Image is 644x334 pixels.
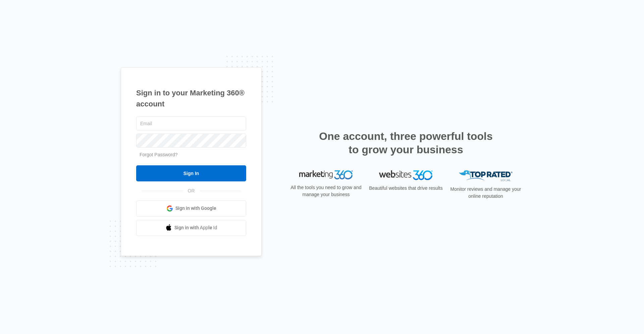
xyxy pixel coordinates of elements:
[448,186,523,200] p: Monitor reviews and manage your online reputation
[288,184,364,198] p: All the tools you need to grow and manage your business
[175,205,216,212] span: Sign in with Google
[140,152,178,157] a: Forgot Password?
[136,116,246,131] input: Email
[317,130,495,156] h2: One account, three powerful tools to grow your business
[459,170,513,181] img: Top Rated Local
[136,200,246,217] a: Sign in with Google
[136,165,246,181] input: Sign In
[136,220,246,236] a: Sign in with Apple Id
[299,170,353,180] img: Marketing 360
[136,87,246,109] h1: Sign in to your Marketing 360® account
[183,187,200,194] span: OR
[368,185,443,192] p: Beautiful websites that drive results
[379,170,433,180] img: Websites 360
[174,224,217,231] span: Sign in with Apple Id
